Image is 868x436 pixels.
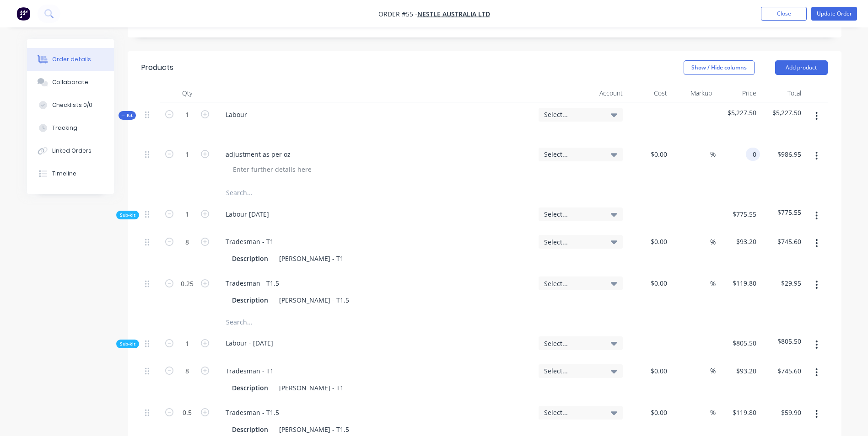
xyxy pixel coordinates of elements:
span: Select... [544,209,602,219]
span: $805.50 [719,338,757,348]
div: Tradesman - T1.5 [218,406,286,419]
span: Select... [544,408,602,417]
span: Select... [544,339,602,348]
span: Kit [121,112,133,119]
span: $805.50 [764,336,801,346]
div: Description [228,293,272,307]
span: Select... [544,110,602,119]
div: Collaborate [52,78,88,86]
span: $5,227.50 [719,108,757,117]
span: % [710,366,716,376]
div: adjustment as per oz [218,148,298,161]
div: Products [141,62,173,73]
div: Checklists 0/0 [52,101,92,109]
div: Tradesman - T1 [218,235,281,248]
input: Search... [226,184,409,202]
div: Kit [119,111,136,120]
div: Labour [DATE] [218,207,276,221]
div: Linked Orders [52,147,92,155]
span: $775.55 [719,209,757,219]
button: Timeline [27,162,114,185]
span: Select... [544,149,602,159]
button: Checklists 0/0 [27,94,114,117]
div: Price [716,84,760,102]
span: Order #55 - [378,10,417,18]
div: Tracking [52,124,77,132]
div: Qty [160,84,215,102]
div: Sub-kit [116,340,139,348]
div: Timeline [52,170,76,178]
div: Tradesman - T1 [218,364,281,378]
span: $775.55 [764,207,801,217]
span: % [710,237,716,247]
img: Factory [16,7,30,21]
button: Linked Orders [27,139,114,162]
button: Show / Hide columns [684,60,755,75]
span: Sub-kit [120,212,135,218]
button: Close [761,7,807,21]
button: Update Order [811,7,857,21]
div: Account [535,84,626,102]
div: [PERSON_NAME] - T1.5 [275,423,353,436]
div: Order details [52,55,91,64]
span: Select... [544,279,602,288]
span: % [710,407,716,418]
a: Nestle Australia Ltd [417,10,490,18]
div: Tradesman - T1.5 [218,276,286,290]
div: Description [228,423,272,436]
span: $5,227.50 [764,108,801,117]
div: Description [228,381,272,394]
div: Labour - [DATE] [218,336,280,350]
span: Select... [544,366,602,376]
button: Order details [27,48,114,71]
div: [PERSON_NAME] - T1 [275,381,347,394]
span: % [710,278,716,289]
div: Description [228,252,272,265]
div: [PERSON_NAME] - T1.5 [275,293,353,307]
div: Sub-kit [116,211,139,219]
span: Sub-kit [120,340,135,347]
button: Add product [775,60,828,75]
div: Cost [626,84,671,102]
div: Labour [218,108,254,121]
span: % [710,149,716,160]
span: Select... [544,237,602,247]
input: Search... [226,313,409,331]
div: [PERSON_NAME] - T1 [275,252,347,265]
div: Markup [671,84,716,102]
button: Collaborate [27,71,114,94]
div: Total [760,84,805,102]
button: Tracking [27,117,114,139]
